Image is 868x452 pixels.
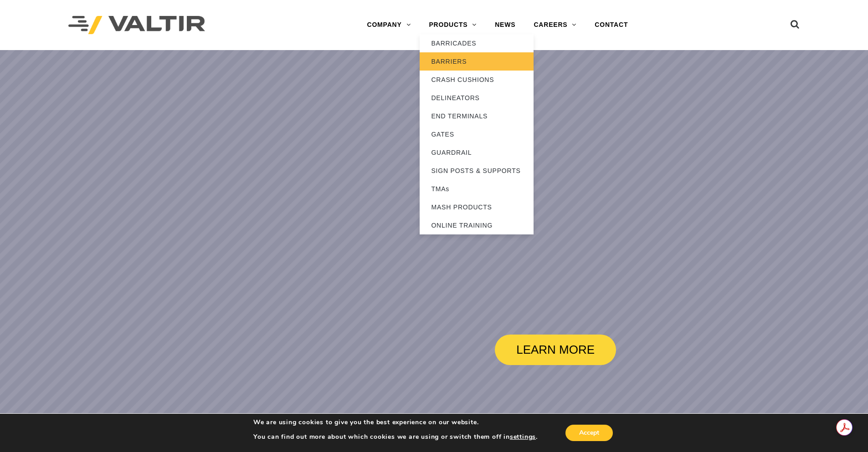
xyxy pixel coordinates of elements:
[495,335,616,365] a: LEARN MORE
[68,16,205,35] img: Valtir
[253,418,538,427] p: We are using cookies to give you the best experience on our website.
[420,180,534,198] a: TMAs
[420,162,534,180] a: SIGN POSTS & SUPPORTS
[524,16,586,34] a: CAREERS
[358,16,420,34] a: COMPANY
[420,125,534,143] a: GATES
[420,52,534,71] a: BARRIERS
[253,433,538,441] p: You can find out more about which cookies we are using or switch them off in .
[420,216,534,234] a: ONLINE TRAINING
[420,107,534,125] a: END TERMINALS
[420,143,534,162] a: GUARDRAIL
[420,89,534,107] a: DELINEATORS
[420,16,486,34] a: PRODUCTS
[510,433,536,441] button: settings
[420,71,534,89] a: CRASH CUSHIONS
[586,16,637,34] a: CONTACT
[565,425,613,441] button: Accept
[420,34,534,52] a: BARRICADES
[420,198,534,216] a: MASH PRODUCTS
[486,16,524,34] a: NEWS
